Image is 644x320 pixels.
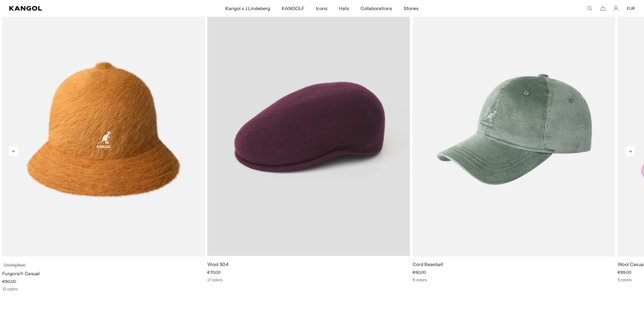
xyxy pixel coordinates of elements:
[413,270,426,275] span: €60,00
[207,261,410,267] p: Wool 504
[2,279,16,284] span: €90,00
[587,6,592,11] summary: Search here
[2,270,205,277] p: Furgora® Casual
[627,6,635,11] button: EUR
[207,277,410,282] div: 21 colors
[207,2,410,256] video: Wool 504
[413,277,615,282] div: 9 colors
[413,2,615,257] img: color-sage-green
[2,2,205,257] img: color-rustic-caramel
[413,261,615,267] p: Cord Baseball
[207,270,221,275] span: €70,00
[600,6,605,11] button: Cart
[9,6,149,11] a: Kangol
[2,286,205,292] div: 12 colors
[205,2,410,292] div: 2 of 11
[410,2,615,292] div: 3 of 11
[2,262,27,268] div: Coming Soon
[618,270,631,275] span: €99,00
[614,6,619,11] a: Account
